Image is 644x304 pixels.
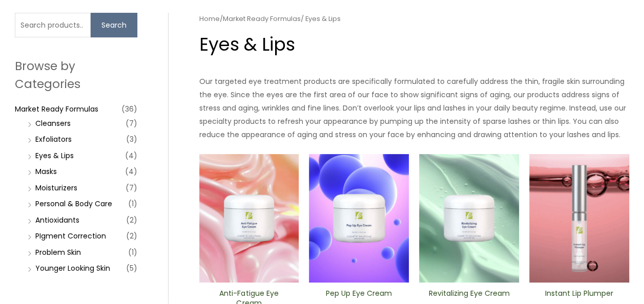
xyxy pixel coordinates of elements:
[199,32,629,57] h1: Eyes & Lips
[126,181,137,195] span: (7)
[35,166,57,177] a: Masks
[35,150,74,161] a: Eyes & Lips
[126,261,137,275] span: (5)
[199,13,629,25] nav: Breadcrumb
[223,14,301,24] a: Market Ready Formulas
[35,118,71,128] a: Cleansers
[91,13,137,37] button: Search
[35,247,81,257] a: Problem Skin
[15,57,137,92] h2: Browse by Categories
[128,245,137,259] span: (1)
[35,134,72,144] a: Exfoliators
[35,199,112,209] a: Personal & Body Care
[125,164,137,179] span: (4)
[15,104,98,114] a: Market Ready Formulas
[126,229,137,243] span: (2)
[199,75,629,141] p: Our targeted eye treatment products are specifically formulated to carefully address the thin, fr...
[199,14,220,24] a: Home
[128,197,137,211] span: (1)
[35,215,79,225] a: Antioxidants
[419,154,519,283] img: Revitalizing ​Eye Cream
[35,231,106,241] a: PIgment Correction
[126,132,137,146] span: (3)
[309,154,409,283] img: Pep Up Eye Cream
[529,154,629,283] img: Instant Lip Plumper
[125,148,137,163] span: (4)
[199,154,299,283] img: Anti Fatigue Eye Cream
[35,183,77,193] a: Moisturizers
[126,116,137,131] span: (7)
[35,263,110,273] a: Younger Looking Skin
[121,102,137,116] span: (36)
[15,13,91,37] input: Search products…
[126,213,137,227] span: (2)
